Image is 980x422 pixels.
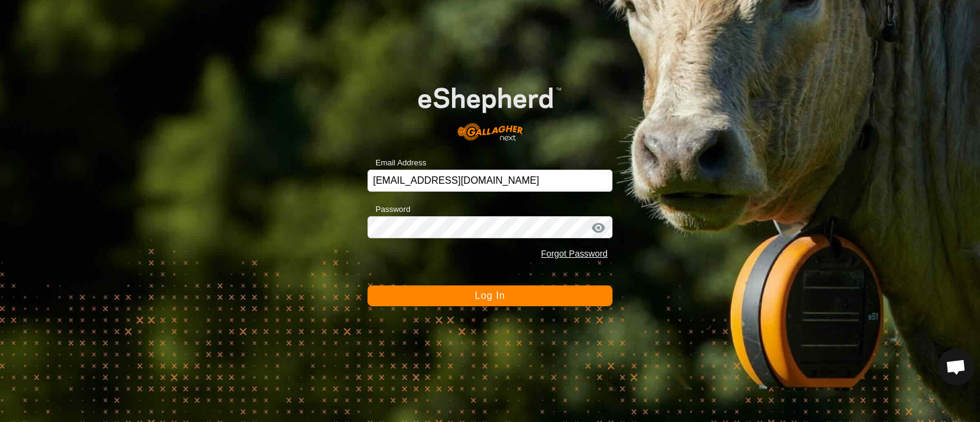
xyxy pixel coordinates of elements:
[392,67,588,150] img: E-shepherd Logo
[938,349,974,385] div: Open chat
[367,170,612,192] input: Email Address
[475,290,505,301] span: Log In
[367,203,410,216] label: Password
[541,249,608,258] a: Forgot Password
[367,157,426,169] label: Email Address
[367,285,612,306] button: Log In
